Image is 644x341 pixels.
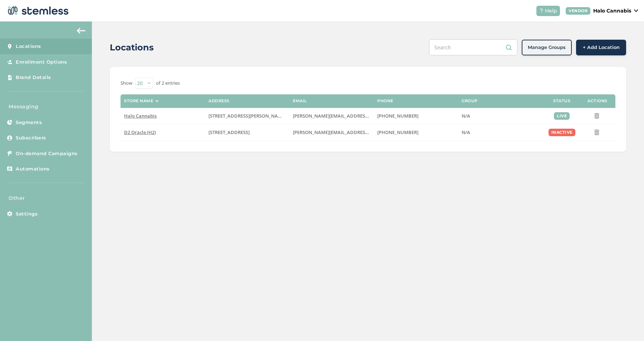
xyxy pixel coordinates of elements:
[16,150,78,157] span: On-demand Campaigns
[16,74,51,81] span: Brand Details
[124,113,157,119] span: Halo Cannabis
[156,80,180,87] label: of 2 entries
[580,94,615,108] th: Actions
[6,4,69,18] img: logo-dark-0685b13c.svg
[16,165,50,173] span: Automations
[16,119,42,126] span: Segments
[462,113,540,119] label: N/A
[16,134,46,142] span: Subscribers
[293,113,444,119] span: [PERSON_NAME][EMAIL_ADDRESS][PERSON_NAME][DOMAIN_NAME]
[124,113,201,119] label: Halo Cannabis
[576,40,626,55] button: + Add Location
[208,129,286,135] label: 3906 North Oracle Road
[124,129,156,135] span: D2 Oracle (H2)
[634,9,638,12] img: icon_down-arrow-small-66adaf34.svg
[462,99,478,103] label: Group
[124,99,153,103] label: Store name
[545,7,557,15] span: Help
[155,100,159,102] img: icon-sort-1e1d7615.svg
[593,7,631,15] p: Halo Cannabis
[377,129,418,135] span: [PHONE_NUMBER]
[293,129,370,135] label: dominique.gamboa@thegreenhalo.com
[208,113,286,119] span: [STREET_ADDRESS][PERSON_NAME]
[208,99,230,103] label: Address
[377,129,454,135] label: (520) 732-4187
[539,9,544,13] img: icon-help-white-03924b79.svg
[522,40,572,55] button: Manage Groups
[462,129,540,135] label: N/A
[293,113,370,119] label: dominique.gamboa@thegreenhalo.com
[377,113,454,119] label: (520) 664-2251
[554,112,570,120] div: live
[16,59,67,66] span: Enrollment Options
[293,129,444,135] span: [PERSON_NAME][EMAIL_ADDRESS][PERSON_NAME][DOMAIN_NAME]
[549,129,575,136] div: inactive
[124,129,201,135] label: D2 Oracle (H2)
[429,39,517,55] input: Search
[77,28,85,34] img: icon-arrow-back-accent-c549486e.svg
[377,113,418,119] span: [PHONE_NUMBER]
[110,41,154,54] h2: Locations
[553,99,570,103] label: Status
[208,129,250,135] span: [STREET_ADDRESS]
[121,80,132,87] label: Show
[16,211,38,218] span: Settings
[377,99,393,103] label: Phone
[608,307,644,341] iframe: Chat Widget
[528,44,566,51] span: Manage Groups
[208,113,286,119] label: 7710 South Wilmot Road
[583,44,620,51] span: + Add Location
[566,7,590,15] div: VENDOR
[293,99,307,103] label: Email
[16,43,41,50] span: Locations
